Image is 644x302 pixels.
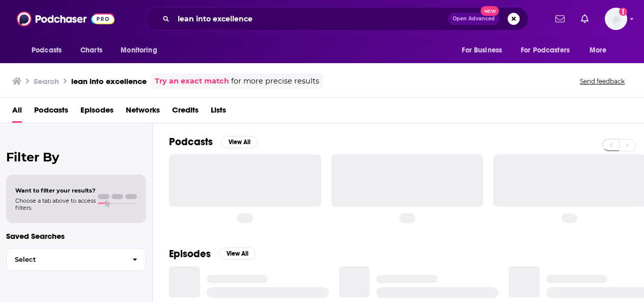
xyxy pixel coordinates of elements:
button: View All [221,136,258,148]
p: Saved Searches [6,231,146,241]
span: More [590,43,607,58]
h3: Search [34,76,59,86]
span: Podcasts [32,43,62,58]
button: Select [6,248,146,271]
span: New [481,6,499,16]
img: Podchaser - Follow, Share and Rate Podcasts [17,9,115,29]
h2: Filter By [6,150,146,164]
input: Search podcasts, credits, & more... [174,11,448,27]
a: Podcasts [34,102,68,123]
span: For Podcasters [521,43,570,58]
button: open menu [582,41,620,60]
img: User Profile [605,8,627,30]
a: Show notifications dropdown [577,10,593,28]
a: EpisodesView All [169,248,256,260]
button: open menu [455,41,515,60]
button: Send feedback [577,77,628,86]
a: Try an exact match [155,75,229,87]
button: Show profile menu [605,8,627,30]
button: open menu [114,41,170,60]
a: All [12,102,22,123]
button: View All [219,248,256,260]
a: PodcastsView All [169,135,258,148]
span: Want to filter your results? [15,187,96,194]
span: Select [7,256,124,263]
h2: Podcasts [169,135,213,148]
a: Lists [211,102,226,123]
a: Credits [172,102,199,123]
svg: Add a profile image [619,8,627,16]
span: For Business [462,43,502,58]
span: Monitoring [121,43,157,58]
a: Networks [126,102,160,123]
button: open menu [24,41,75,60]
button: Open AdvancedNew [448,13,499,25]
a: Show notifications dropdown [551,10,569,28]
span: Choose a tab above to access filters. [15,197,96,211]
button: open menu [514,41,584,60]
div: Search podcasts, credits, & more... [146,7,528,31]
a: Episodes [80,102,114,123]
a: Charts [74,41,108,60]
h2: Episodes [169,248,211,260]
span: Charts [80,43,102,58]
span: for more precise results [231,75,319,87]
span: Logged in as mtraynor [605,8,627,30]
span: Open Advanced [453,16,495,21]
h3: lean into excellence [71,76,147,86]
